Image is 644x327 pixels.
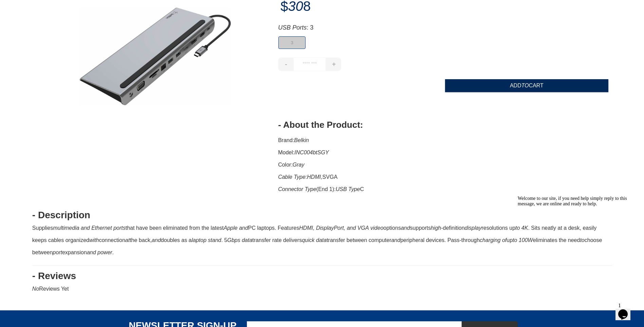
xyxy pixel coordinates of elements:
i: and [87,249,96,255]
i: VGA [357,225,369,231]
i: charging [480,237,500,243]
i: multimedia [53,225,79,231]
button: false [278,36,306,49]
p: Brand: [278,137,610,144]
i: Display [316,225,334,231]
div: - Reviews [32,273,612,279]
h3: Selected Filter by USB Ports: 3 [278,24,612,31]
i: quick [302,237,314,243]
i: Type [348,186,360,192]
i: Cable [278,174,292,180]
i: port [53,249,62,255]
i: stand [208,237,221,243]
i: Ethernet [91,225,112,231]
i: Connector [278,186,303,192]
i: Type [305,186,316,192]
i: Ports [292,24,307,31]
span: No Reviews Yet [32,286,69,292]
p: (End 1): C [278,186,610,193]
button: AddtoCart [445,79,608,92]
i: laptop [192,237,207,243]
i: Belkin [294,137,309,143]
i: high [431,225,441,231]
i: and [152,237,161,243]
div: Welcome to our site, if you need help simply reply to this message, we are online and ready to help. [3,3,125,14]
i: and [347,225,356,231]
i: HDMI, [307,174,322,180]
i: data [316,237,327,243]
i: and [401,225,410,231]
i: ports [113,225,126,231]
i: and [239,225,248,231]
i: Gbps [227,237,240,243]
i: INC004btSGY [294,150,329,155]
span: Supplies that have been eliminated from the latest PC laptops. Features options supports -definit... [32,225,602,255]
i: data [242,237,252,243]
i: at [125,237,130,243]
i: with [89,237,99,243]
i: video [370,225,383,231]
i: Port, [334,225,345,231]
i: to [513,237,517,243]
i: HDMI, [299,225,314,231]
div: - Description [32,212,612,219]
div: Increase Quantity of Item [326,57,341,71]
iframe: PayPal [445,96,608,111]
div: - About the Product: [278,121,612,128]
iframe: chat widget [615,300,637,320]
p: Model: [278,149,610,156]
span: Welcome to our site, if you need help simply reply to this message, we are online and ready to help. [3,3,112,13]
i: display [465,225,482,231]
i: power [97,249,112,255]
i: USB [336,186,347,192]
i: USB [278,24,291,31]
iframe: chat widget [515,193,637,296]
i: Apple [224,225,238,231]
p: Color: [278,161,610,168]
i: Type [294,174,305,180]
i: to [521,83,529,88]
i: No [32,286,39,292]
i: Gray [293,162,305,168]
p: : SVGA [278,174,610,180]
i: and [81,225,90,231]
div: Decrease Quantity of Item [278,57,293,71]
i: and [391,237,400,243]
i: of [502,237,507,243]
